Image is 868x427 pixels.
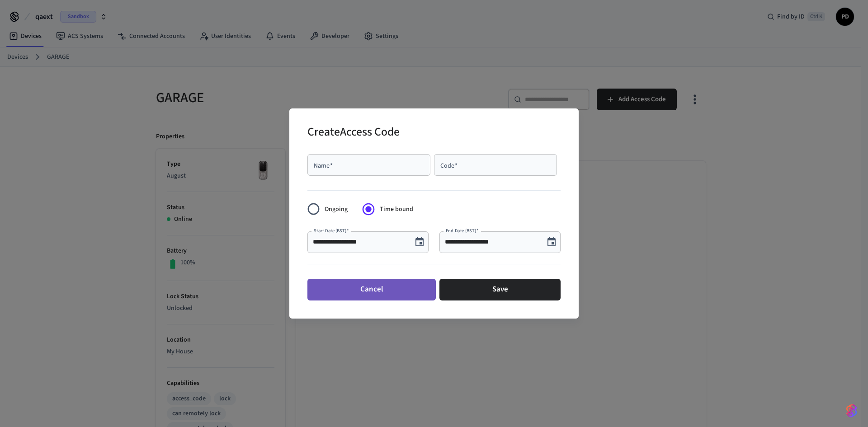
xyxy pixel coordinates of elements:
img: SeamLogoGradient.69752ec5.svg [846,404,857,418]
span: Time bound [380,205,413,214]
button: Cancel [307,279,436,300]
button: Choose date, selected date is Oct 7, 2025 [542,233,561,251]
button: Save [439,279,561,300]
h2: Create Access Code [307,119,400,147]
span: Ongoing [325,205,348,214]
label: Start Date (BST) [314,227,349,234]
label: End Date (BST) [446,227,478,234]
button: Choose date, selected date is Oct 7, 2025 [410,233,429,251]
